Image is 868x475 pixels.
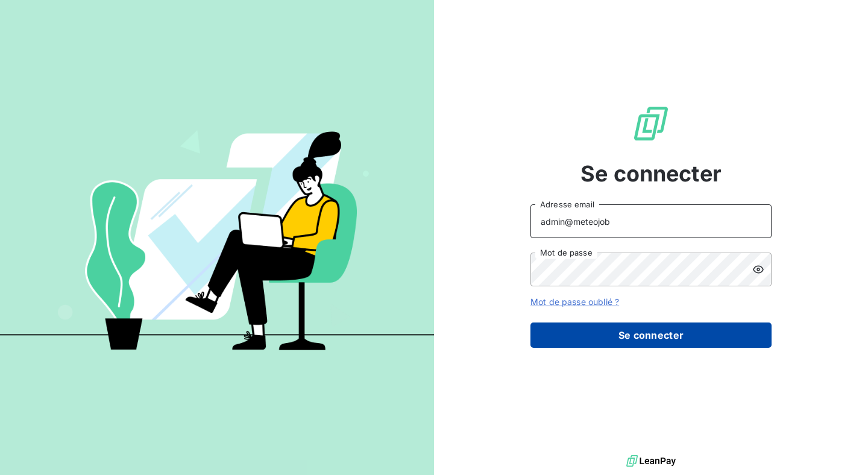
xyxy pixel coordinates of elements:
[530,297,619,307] a: Mot de passe oublié ?
[530,204,772,238] input: placeholder
[626,452,676,470] img: logo
[632,104,670,143] img: Logo LeanPay
[530,322,772,348] button: Se connecter
[580,157,722,190] span: Se connecter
